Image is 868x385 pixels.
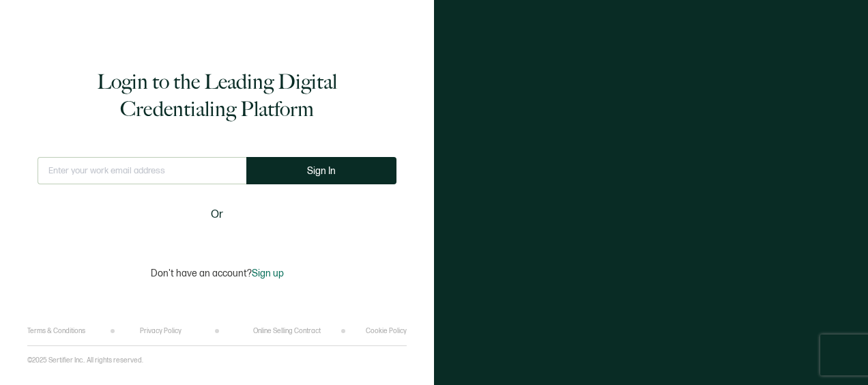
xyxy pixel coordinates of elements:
a: Online Selling Contract [253,327,321,335]
p: Don't have an account? [151,268,284,279]
input: Enter your work email address [38,157,246,184]
span: Sign In [307,166,336,176]
a: Cookie Policy [366,327,407,335]
span: Sign up [252,268,284,279]
a: Terms & Conditions [27,327,85,335]
span: Or [211,206,223,223]
p: ©2025 Sertifier Inc.. All rights reserved. [27,356,143,365]
a: Privacy Policy [140,327,182,335]
h1: Login to the Leading Digital Credentialing Platform [38,68,396,123]
button: Sign In [246,157,396,184]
